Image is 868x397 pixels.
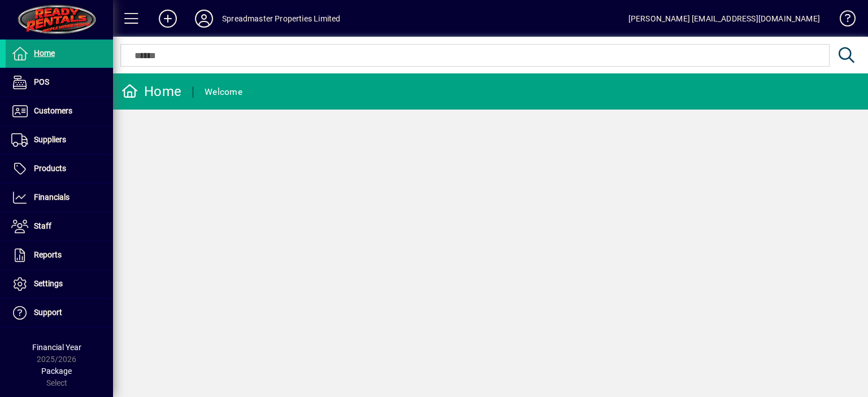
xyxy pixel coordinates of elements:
button: Add [150,8,186,29]
a: Support [6,299,113,327]
button: Profile [186,8,222,29]
span: Customers [34,106,72,115]
span: Package [41,367,72,376]
span: Settings [34,279,63,288]
a: POS [6,68,113,97]
span: Financial Year [32,343,81,352]
div: [PERSON_NAME] [EMAIL_ADDRESS][DOMAIN_NAME] [628,10,820,28]
a: Settings [6,270,113,298]
span: Staff [34,221,51,230]
span: Products [34,164,66,173]
div: Spreadmaster Properties Limited [222,10,340,28]
span: Suppliers [34,135,66,144]
span: Reports [34,250,62,259]
a: Financials [6,184,113,212]
a: Suppliers [6,126,113,154]
span: POS [34,77,49,86]
a: Staff [6,212,113,241]
a: Knowledge Base [831,2,854,39]
span: Support [34,308,62,317]
a: Customers [6,97,113,125]
div: Welcome [205,83,242,101]
span: Financials [34,193,70,202]
span: Home [34,49,55,58]
a: Reports [6,241,113,269]
div: Home [121,82,181,101]
a: Products [6,155,113,183]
